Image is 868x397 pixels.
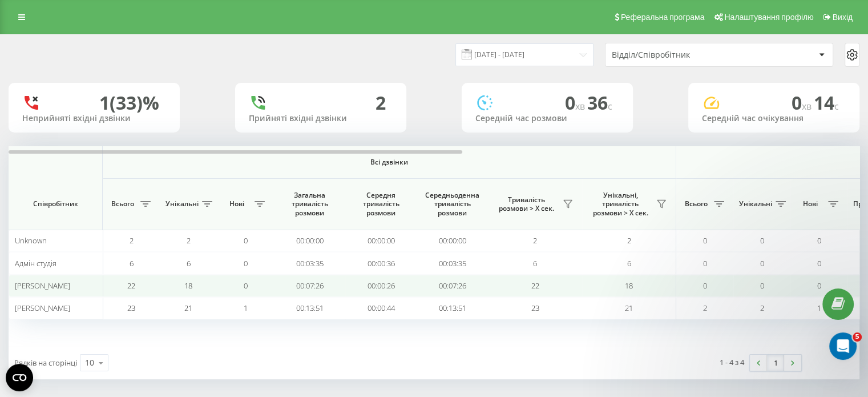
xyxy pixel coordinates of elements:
span: Середньоденна тривалість розмови [425,191,479,218]
span: Всього [108,199,137,208]
td: 00:00:44 [345,297,417,319]
span: 22 [127,280,135,291]
span: Загальна тривалість розмови [282,191,337,218]
span: 6 [533,258,537,268]
td: 00:13:51 [417,297,488,319]
div: Середній час очікування [702,114,846,123]
div: 1 (33)% [99,92,159,114]
span: 2 [703,303,707,313]
span: Адмін студія [15,258,56,268]
span: 0 [760,235,764,246]
td: 00:07:26 [274,275,345,297]
span: 2 [187,235,191,246]
span: 0 [703,280,707,291]
span: 1 [817,303,821,313]
span: 0 [760,258,764,268]
td: 00:03:35 [417,252,488,274]
button: Open CMP widget [6,364,33,391]
span: Рядків на сторінці [14,358,77,368]
span: 0 [817,235,821,246]
td: 00:00:00 [417,230,488,252]
td: 00:00:00 [345,230,417,252]
td: 00:00:00 [274,230,345,252]
td: 00:00:36 [345,252,417,274]
span: 6 [187,258,191,268]
span: Середня тривалість розмови [354,191,408,218]
div: 10 [85,357,94,368]
span: Вихід [833,13,853,22]
span: 21 [184,303,192,313]
span: c [834,100,839,113]
span: Унікальні, тривалість розмови > Х сек. [588,191,653,218]
span: [PERSON_NAME] [15,280,70,291]
span: 2 [760,303,764,313]
iframe: Intercom live chat [829,332,857,360]
span: 18 [625,280,633,291]
div: 2 [376,92,386,114]
td: 00:00:26 [345,275,417,297]
span: 1 [244,303,248,313]
span: 21 [625,303,633,313]
span: 0 [565,90,587,115]
span: Співробітник [18,199,92,208]
span: хв [802,100,814,113]
td: 00:07:26 [417,275,488,297]
td: 00:03:35 [274,252,345,274]
span: 0 [817,258,821,268]
td: 00:13:51 [274,297,345,319]
span: 22 [531,280,539,291]
span: 23 [531,303,539,313]
div: Неприйняті вхідні дзвінки [22,114,166,123]
span: Унікальні [165,199,199,208]
span: Тривалість розмови > Х сек. [494,195,559,213]
a: 1 [767,355,784,371]
span: 6 [627,258,631,268]
span: Всі дзвінки [136,158,642,167]
span: c [608,100,612,113]
span: 36 [587,90,612,115]
span: [PERSON_NAME] [15,303,70,313]
span: 6 [130,258,134,268]
span: 0 [703,258,707,268]
span: Нові [223,199,251,208]
span: 18 [184,280,192,291]
span: хв [575,100,587,113]
span: 0 [817,280,821,291]
span: 23 [127,303,135,313]
span: Налаштування профілю [724,13,813,22]
span: 2 [533,235,537,246]
span: 0 [244,258,248,268]
div: Середній час розмови [475,114,619,123]
span: 0 [244,280,248,291]
span: Нові [796,199,825,208]
span: 0 [760,280,764,291]
span: Унікальні [739,199,772,208]
span: Реферальна програма [621,13,705,22]
div: 1 - 4 з 4 [720,356,744,368]
span: Unknown [15,235,47,246]
span: 0 [244,235,248,246]
span: 0 [703,235,707,246]
div: Відділ/Співробітник [612,50,748,60]
span: 2 [130,235,134,246]
span: 0 [792,90,814,115]
span: 14 [814,90,839,115]
span: 5 [853,332,862,342]
span: 2 [627,235,631,246]
span: Всього [682,199,710,208]
div: Прийняті вхідні дзвінки [249,114,393,123]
